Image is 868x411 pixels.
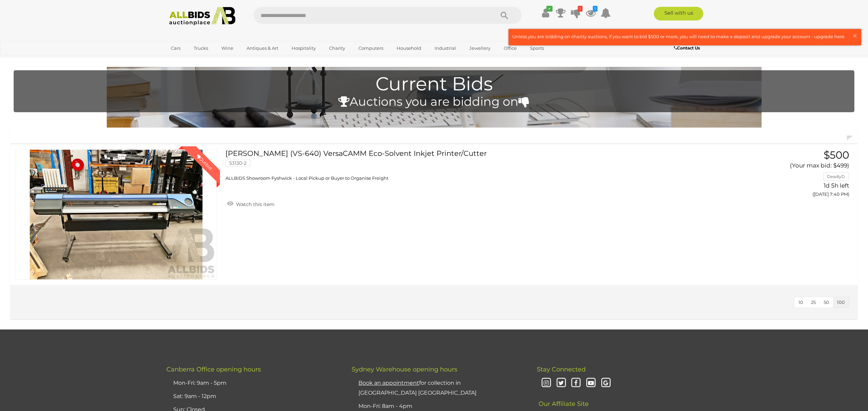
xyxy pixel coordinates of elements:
span: × [852,29,858,42]
i: Instagram [540,377,552,389]
a: Office [499,43,521,54]
i: Google [600,377,612,389]
div: Outbid [189,146,220,178]
span: $500 [824,149,849,161]
a: Antiques & Art [242,43,283,54]
i: 1 [578,6,583,12]
a: Hospitality [287,43,320,54]
i: Twitter [555,377,567,389]
a: Trucks [189,43,212,54]
li: Sat: 9am - 12pm [172,390,335,403]
a: Book an appointmentfor collection in [GEOGRAPHIC_DATA] [GEOGRAPHIC_DATA] [358,380,476,396]
button: 50 [820,297,833,308]
a: 1 [571,7,581,19]
a: Wine [217,43,238,54]
a: [PERSON_NAME] (VS-640) VersaCAMM Eco-Solvent Inkjet Printer/Cutter 53130-2 ALLBIDS Showroom Fyshw... [231,149,711,181]
a: Sell with us [654,7,703,20]
a: Watch this item [225,199,276,209]
img: 53130-2x.JPG [16,150,217,279]
span: 25 [811,299,816,305]
u: Book an appointment [358,380,419,386]
a: Industrial [430,43,460,54]
span: Stay Connected [537,366,586,373]
img: Allbids.com.au [165,7,239,26]
span: Our Affiliate Site [537,390,589,408]
a: Jewellery [465,43,495,54]
button: Search [487,7,521,24]
a: $500 (Your max bid: $499) DeadlyD 1d 5h left ([DATE] 7:40 PM) [722,149,851,201]
a: ✔ [541,7,551,19]
li: Mon-Fri: 9am - 5pm [172,377,335,390]
span: 100 [837,299,845,305]
a: Computers [354,43,388,54]
h1: Current Bids [17,74,851,94]
a: Contact Us [674,44,702,52]
a: 1 [586,7,596,19]
i: ✔ [546,6,553,12]
button: 10 [794,297,807,308]
i: 1 [593,6,598,12]
span: 10 [798,299,803,305]
button: 100 [833,297,849,308]
span: Sydney Warehouse opening hours [352,366,457,373]
button: 25 [807,297,820,308]
b: Contact Us [674,45,700,50]
a: Charity [325,43,350,54]
span: Watch this item [234,201,275,207]
a: Household [392,43,426,54]
a: Cars [166,43,185,54]
span: 50 [824,299,829,305]
i: Facebook [570,377,582,389]
h4: Auctions you are bidding on [17,95,851,108]
a: [GEOGRAPHIC_DATA] [166,54,224,65]
a: Outbid [15,149,217,280]
i: Youtube [585,377,597,389]
span: Canberra Office opening hours [166,366,261,373]
a: Sports [526,43,548,54]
